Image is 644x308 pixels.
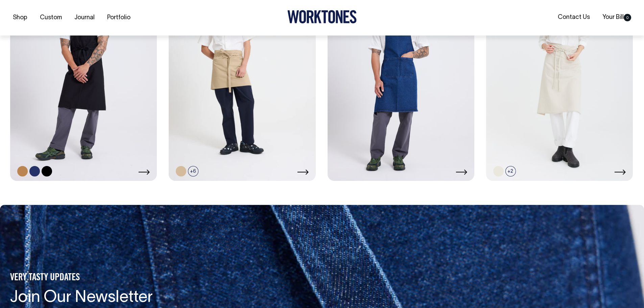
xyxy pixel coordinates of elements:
[188,166,198,176] span: +6
[10,12,30,23] a: Shop
[505,166,516,176] span: +2
[37,12,65,23] a: Custom
[104,12,133,23] a: Portfolio
[10,272,205,284] h5: VERY TASTY UPDATES
[10,289,205,307] h4: Join Our Newsletter
[72,12,97,23] a: Journal
[600,12,634,23] a: Your Bill0
[555,12,593,23] a: Contact Us
[624,14,631,21] span: 0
